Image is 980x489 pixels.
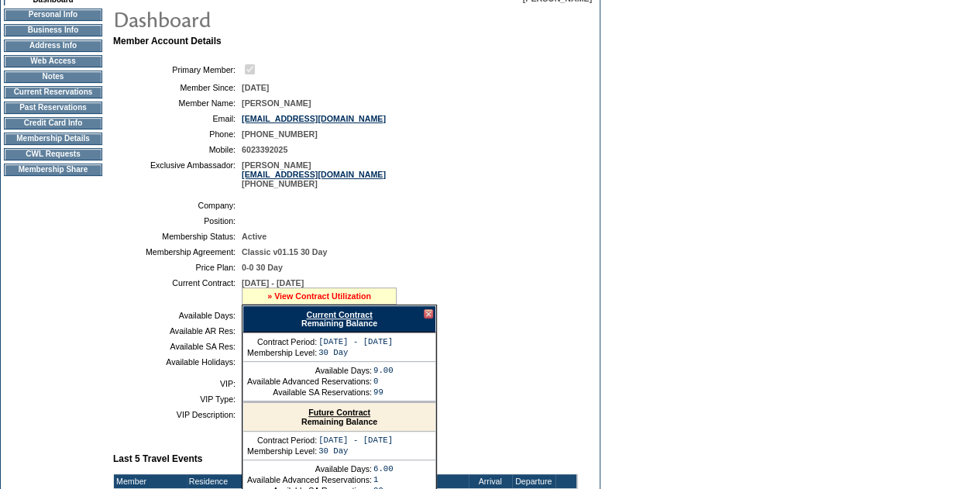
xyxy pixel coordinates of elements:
td: CWL Requests [4,148,102,160]
td: VIP Type: [119,394,236,404]
td: VIP Description: [119,410,236,419]
td: Past Reservations [4,102,102,114]
td: Mobile: [119,145,236,154]
b: Last 5 Travel Events [113,453,202,464]
span: 0-0 30 Day [242,263,283,272]
td: 30 Day [318,446,393,456]
b: Member Account Details [113,36,222,46]
span: [PERSON_NAME] [242,98,311,108]
span: [PHONE_NUMBER] [242,129,318,139]
td: Departure [512,474,555,488]
td: Membership Details [4,133,102,145]
td: Type [415,474,469,488]
td: Web Access [4,55,102,67]
td: Available AR Res: [119,326,236,336]
td: Personal Info [4,9,102,21]
td: Available Holidays: [119,357,236,367]
span: Classic v01.15 30 Day [242,247,327,257]
a: » View Contract Utilization [267,291,371,301]
td: Current Contract: [119,278,236,305]
td: Notes [4,71,102,83]
span: [DATE] [242,83,269,92]
td: Available SA Reservations: [247,387,372,397]
td: 1 [373,475,394,484]
td: VIP: [119,379,236,388]
div: Remaining Balance [243,403,435,432]
img: pgTtlDashboard.gif [112,3,422,34]
a: Current Contract [306,310,372,319]
div: Remaining Balance [242,305,436,332]
td: Available Advanced Reservations: [247,377,372,386]
td: 99 [373,387,394,397]
td: Contract Period: [247,436,317,445]
a: [EMAIL_ADDRESS][DOMAIN_NAME] [242,114,386,123]
td: Available Days: [119,311,236,320]
span: [DATE] - [DATE] [242,278,304,288]
td: Email: [119,114,236,123]
td: 9.00 [373,366,394,375]
td: Phone: [119,129,236,139]
td: [DATE] - [DATE] [318,436,393,445]
td: Address Info [4,40,102,52]
span: 6023392025 [242,145,287,154]
td: Available Days: [247,366,372,375]
td: Business Info [4,24,102,36]
td: Exclusive Ambassador: [119,160,236,188]
td: Company: [119,201,236,210]
td: Membership Agreement: [119,247,236,257]
td: Member [114,474,187,488]
td: Available Days: [247,464,372,474]
td: 6.00 [373,464,394,474]
td: Available SA Res: [119,342,236,351]
td: Current Reservations [4,86,102,98]
td: Available Advanced Reservations: [247,475,372,484]
td: Member Name: [119,98,236,108]
a: Future Contract [308,408,370,417]
td: Membership Level: [247,446,317,456]
td: 30 Day [318,348,393,357]
td: Membership Status: [119,232,236,241]
td: Primary Member: [119,62,236,77]
td: 0 [373,377,394,386]
td: Membership Level: [247,348,317,357]
td: Residence [187,474,415,488]
td: Price Plan: [119,263,236,272]
td: Position: [119,216,236,226]
td: Membership Share [4,164,102,176]
td: Contract Period: [247,337,317,346]
td: Arrival [469,474,512,488]
td: [DATE] - [DATE] [318,337,393,346]
td: Credit Card Info [4,117,102,129]
a: [EMAIL_ADDRESS][DOMAIN_NAME] [242,170,386,179]
td: Member Since: [119,83,236,92]
span: Active [242,232,266,241]
span: [PERSON_NAME] [PHONE_NUMBER] [242,160,386,188]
